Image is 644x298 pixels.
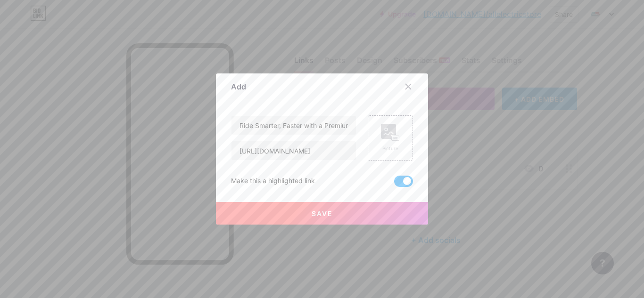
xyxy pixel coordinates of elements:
div: Make this a highlighted link [231,176,315,187]
input: URL [231,141,356,160]
div: Picture [381,145,400,152]
button: Save [216,202,428,225]
div: Add [231,81,246,92]
input: Title [231,116,356,135]
span: Save [312,209,333,217]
